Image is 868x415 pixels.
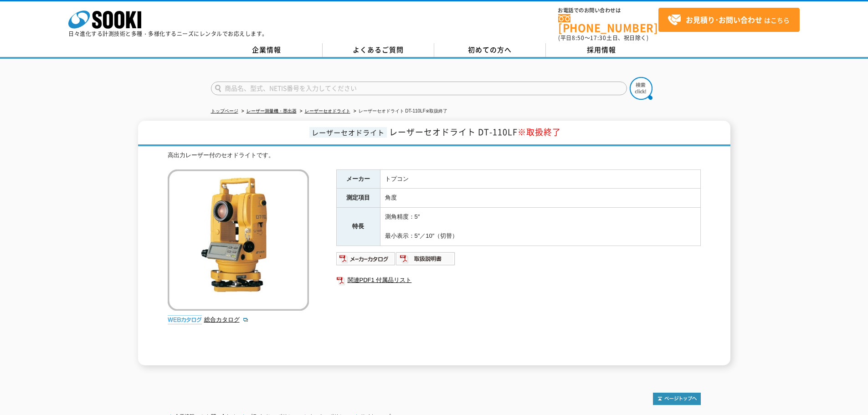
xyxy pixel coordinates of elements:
li: レーザーセオドライト DT-110LF※取扱終了 [352,107,447,116]
img: レーザーセオドライト DT-110LF※取扱終了 [168,169,309,311]
a: [PHONE_NUMBER] [558,14,658,33]
a: 関連PDF1 付属品リスト [336,274,701,286]
a: 企業情報 [211,43,323,57]
a: トップページ [211,108,238,113]
img: メーカーカタログ [336,251,396,266]
span: (平日 ～ 土日、祝日除く) [558,34,648,42]
input: 商品名、型式、NETIS番号を入力してください [211,82,627,95]
td: トプコン [380,169,700,189]
a: 取扱説明書 [396,257,456,264]
strong: お見積り･お問い合わせ [686,14,762,25]
span: 初めての方へ [468,45,512,55]
a: お見積り･お問い合わせはこちら [658,8,800,32]
span: 8:50 [572,34,585,42]
p: 日々進化する計測技術と多種・多様化するニーズにレンタルでお応えします。 [68,31,268,36]
th: 測定項目 [336,189,380,208]
span: ※取扱終了 [518,126,561,138]
th: メーカー [336,169,380,189]
img: webカタログ [168,315,202,324]
img: btn_search.png [630,77,652,100]
a: 採用情報 [546,43,657,57]
a: レーザーセオドライト [305,108,350,113]
a: レーザー測量機・墨出器 [247,108,297,113]
th: 特長 [336,208,380,246]
td: 角度 [380,189,700,208]
span: レーザーセオドライト DT-110LF [389,126,561,138]
div: 高出力レーザー付のセオドライトです。 [168,151,701,160]
td: 測角精度：5″ 最小表示：5″／10″（切替） [380,208,700,246]
span: お電話でのお問い合わせは [558,8,658,13]
a: 総合カタログ [204,316,249,323]
a: メーカーカタログ [336,257,396,264]
a: 初めての方へ [434,43,546,57]
a: よくあるご質問 [323,43,434,57]
span: はこちら [668,13,790,27]
img: 取扱説明書 [396,251,456,266]
span: 17:30 [590,34,606,42]
img: トップページへ [653,393,701,405]
span: レーザーセオドライト [309,127,387,138]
